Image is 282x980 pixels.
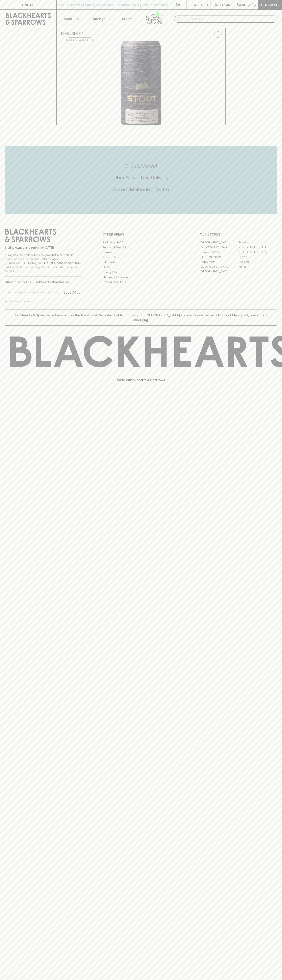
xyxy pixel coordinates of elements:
a: Careers [102,250,180,255]
p: FIND US [22,2,34,7]
a: Stores [113,10,141,28]
p: We will never spam you [5,299,82,303]
p: Wishlist [194,2,209,7]
h5: Uber Same-Day Delivery [5,174,277,181]
a: Geelong [238,259,277,264]
a: Bottle Drop FAQ's [102,240,180,245]
a: HOME [60,32,69,35]
p: Stores [122,16,132,21]
button: SUBSCRIBE [62,288,82,297]
a: Business & Bulk Gifting [102,245,180,250]
button: Add to wishlist [66,38,93,42]
p: $0.00 [237,2,246,7]
a: Gift Cards [102,260,180,265]
img: 34751.png [57,41,225,125]
p: It is against the law to sell or supply alcohol to, or to obtain alcohol on behalf of a person un... [5,253,82,273]
button: Add to wishlist [212,29,224,40]
p: Tastings [92,16,105,21]
a: [GEOGRAPHIC_DATA] [200,240,238,245]
p: Shop [64,16,72,21]
a: Brunswick West [200,250,238,254]
a: Contact Us [102,255,180,260]
p: 0 [253,4,255,6]
input: Try "Pinot noir" [184,16,274,22]
a: Privacy Policy [102,270,180,275]
div: Call to action block [5,146,277,214]
a: Prahran [238,264,277,269]
p: Login [220,2,230,7]
p: Sibling owned and run since [DATE] [5,246,82,250]
a: Shipping Information [102,275,180,279]
a: Braddon [238,240,277,245]
a: Fitzroy [238,254,277,259]
a: [PERSON_NAME] [200,254,238,259]
p: SUBSCRIBE [63,290,80,295]
a: Terms & Conditions [102,280,180,285]
input: e.g. jane@blackheartsandsparrows.com.au [8,289,62,296]
a: [GEOGRAPHIC_DATA] [238,250,277,254]
a: [GEOGRAPHIC_DATA] [238,245,277,250]
a: Tastings [85,10,113,28]
a: FAQ's [102,265,180,270]
h5: Click & Collect [5,163,277,169]
button: Shop [57,10,85,28]
p: OTHER AREAS [102,232,180,237]
p: OUR STORES [200,232,277,237]
p: Blackhearts & Sparrows acknowledges the traditional Custodians of land throughout [GEOGRAPHIC_DAT... [8,313,274,322]
a: [GEOGRAPHIC_DATA] [200,269,238,274]
p: Subscribe to The Blackhearts Newsletter [5,280,82,285]
h5: Across Melbourne Metro [5,186,277,193]
a: [GEOGRAPHIC_DATA] [200,264,238,269]
a: SHOP [72,32,81,35]
a: [GEOGRAPHIC_DATA] [200,245,238,250]
p: Checkout [261,2,279,7]
strong: Liquor License #32064953 [44,261,81,265]
a: Fitzroy North [200,259,238,264]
